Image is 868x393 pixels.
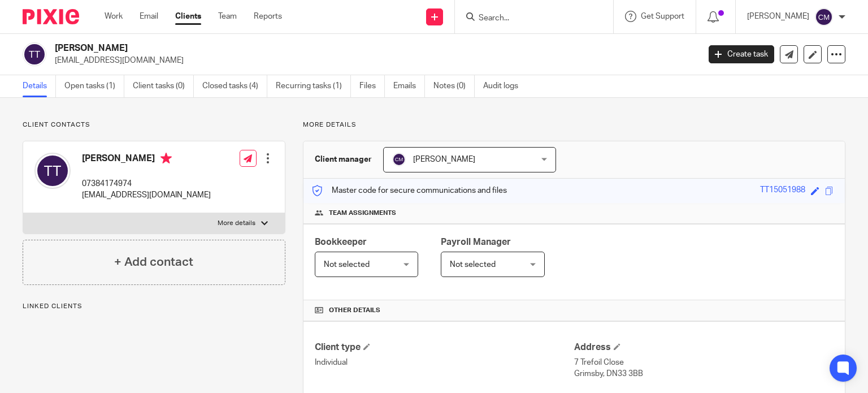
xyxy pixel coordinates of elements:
[709,45,774,63] a: Create task
[55,42,565,54] h2: [PERSON_NAME]
[55,55,692,66] p: [EMAIL_ADDRESS][DOMAIN_NAME]
[23,302,285,311] p: Linked clients
[441,237,511,247] span: Payroll Manager
[315,342,574,353] h4: Client type
[23,9,79,24] img: Pixie
[64,75,124,97] a: Open tasks (1)
[312,185,507,196] p: Master code for secure communications and files
[218,219,255,228] p: More details
[82,178,211,189] p: 07384174974
[815,8,833,26] img: svg%3E
[478,14,579,24] input: Search
[574,368,834,379] p: Grimsby, DN33 3BB
[450,261,496,269] span: Not selected
[23,42,46,66] img: svg%3E
[641,12,684,20] span: Get Support
[34,153,71,189] img: svg%3E
[315,357,574,368] p: Individual
[303,120,845,129] p: More details
[574,342,834,353] h4: Address
[329,306,380,315] span: Other details
[23,120,285,129] p: Client contacts
[175,11,201,22] a: Clients
[276,75,351,97] a: Recurring tasks (1)
[359,75,385,97] a: Files
[82,153,211,167] h4: [PERSON_NAME]
[82,189,211,201] p: [EMAIL_ADDRESS][DOMAIN_NAME]
[133,75,194,97] a: Client tasks (0)
[315,154,372,165] h3: Client manager
[413,156,475,163] span: [PERSON_NAME]
[760,184,805,197] div: TT15051988
[105,11,123,22] a: Work
[433,75,475,97] a: Notes (0)
[218,11,237,22] a: Team
[329,209,396,218] span: Team assignments
[140,11,158,22] a: Email
[574,357,834,368] p: 7 Trefoil Close
[160,153,172,164] i: Primary
[393,75,425,97] a: Emails
[392,153,406,166] img: svg%3E
[324,261,370,269] span: Not selected
[114,253,193,271] h4: + Add contact
[315,237,367,247] span: Bookkeeper
[254,11,282,22] a: Reports
[202,75,267,97] a: Closed tasks (4)
[23,75,56,97] a: Details
[747,11,809,22] p: [PERSON_NAME]
[483,75,527,97] a: Audit logs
